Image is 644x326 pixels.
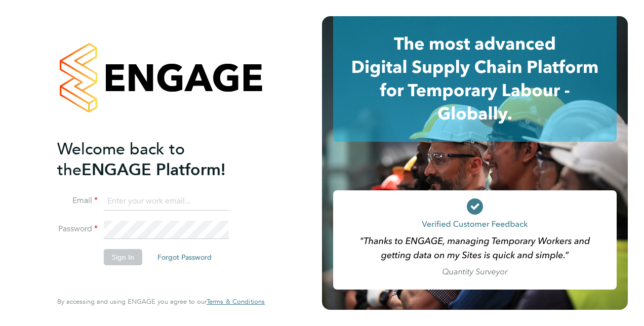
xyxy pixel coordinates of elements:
[57,195,98,206] label: Email
[104,249,142,265] button: Sign In
[57,297,265,306] span: By accessing and using ENGAGE you agree to our
[57,224,98,234] label: Password
[207,298,265,306] a: Terms & Conditions
[104,192,229,211] input: Enter your work email...
[57,139,185,180] span: Welcome back to the
[57,139,255,180] h2: ENGAGE Platform!
[149,249,220,265] button: Forgot Password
